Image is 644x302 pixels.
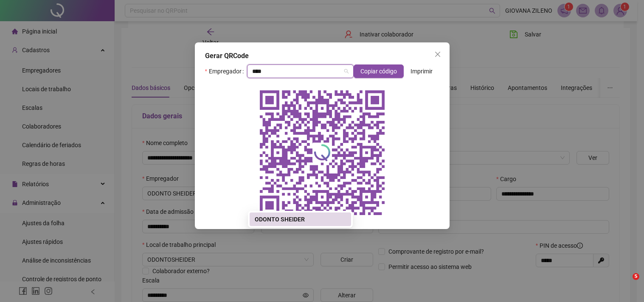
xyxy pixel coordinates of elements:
[205,51,439,61] div: Gerar QRCode
[633,273,639,280] span: 5
[255,215,346,224] div: ODONTO SHEIDER
[615,273,636,294] iframe: Intercom live chat
[205,64,247,78] label: Empregador
[254,85,390,221] img: qrcode do empregador
[431,48,444,61] button: Close
[354,64,404,78] button: Copiar código
[404,64,439,78] button: Imprimir
[434,51,441,58] span: close
[250,213,351,226] div: ODONTO SHEIDER
[411,67,433,76] span: Imprimir
[360,67,397,76] span: Copiar código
